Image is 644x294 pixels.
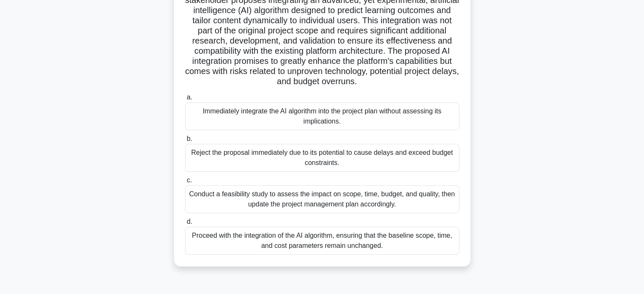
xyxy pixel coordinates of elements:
span: c. [187,176,192,184]
div: Conduct a feasibility study to assess the impact on scope, time, budget, and quality, then update... [185,185,459,213]
div: Proceed with the integration of the AI algorithm, ensuring that the baseline scope, time, and cos... [185,227,459,255]
div: Reject the proposal immediately due to its potential to cause delays and exceed budget constraints. [185,144,459,172]
span: b. [187,135,192,142]
span: d. [187,218,192,225]
span: a. [187,93,192,101]
div: Immediately integrate the AI algorithm into the project plan without assessing its implications. [185,102,459,130]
